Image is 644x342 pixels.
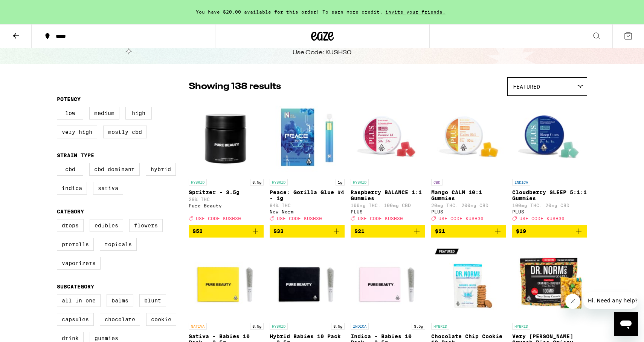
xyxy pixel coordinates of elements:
[431,100,506,225] a: Open page for Mango CALM 10:1 Gummies from PLUS
[512,244,587,319] img: Dr. Norm's - Very Berry Crunch Rice Crispy Treat
[103,126,147,138] label: Mostly CBD
[431,189,506,201] p: Mango CALM 10:1 Gummies
[189,225,264,238] button: Add to bag
[196,9,383,14] span: You have $20.00 available for this order! To earn more credit,
[189,197,264,202] p: 29% THC
[431,244,506,319] img: Dr. Norm's - Chocolate Chip Cookie 10-Pack
[270,209,345,214] div: New Norm
[93,182,123,195] label: Sativa
[351,225,426,238] button: Add to bag
[277,216,322,221] span: USE CODE KUSH30
[351,100,426,225] a: Open page for Raspberry BALANCE 1:1 Gummies from PLUS
[89,107,119,120] label: Medium
[512,225,587,238] button: Add to bag
[57,294,101,307] label: All-In-One
[270,100,345,175] img: New Norm - Peace: Gorilla Glue #4 - 1g
[270,179,288,186] p: HYBRID
[90,219,123,232] label: Edibles
[431,323,449,330] p: HYBRID
[614,312,638,336] iframe: Button to launch messaging window
[273,228,284,234] span: $33
[435,228,445,234] span: $21
[512,323,530,330] p: HYBRID
[139,294,166,307] label: Blunt
[146,163,176,176] label: Hybrid
[512,100,587,225] a: Open page for Cloudberry SLEEP 5:1:1 Gummies from PLUS
[250,323,264,330] p: 3.5g
[351,209,426,214] div: PLUS
[189,244,264,319] img: Pure Beauty - Sativa - Babies 10 Pack - 3.5g
[57,163,83,176] label: CBD
[100,313,140,326] label: Chocolate
[270,225,345,238] button: Add to bag
[57,257,101,270] label: Vaporizers
[129,219,163,232] label: Flowers
[196,216,241,221] span: USE CODE KUSH30
[512,189,587,201] p: Cloudberry SLEEP 5:1:1 Gummies
[431,100,506,175] img: PLUS - Mango CALM 10:1 Gummies
[189,323,207,330] p: SATIVA
[125,107,152,120] label: High
[331,323,345,330] p: 3.5g
[351,323,369,330] p: INDICA
[519,216,565,221] span: USE CODE KUSH30
[336,179,345,186] p: 1g
[431,225,506,238] button: Add to bag
[351,179,369,186] p: HYBRID
[270,189,345,201] p: Peace: Gorilla Glue #4 - 1g
[412,323,425,330] p: 3.5g
[351,244,426,319] img: Pure Beauty - Indica - Babies 10 Pack - 3.5g
[513,84,540,90] span: Featured
[565,294,580,309] iframe: Close message
[146,313,176,326] label: Cookie
[57,96,81,102] legend: Potency
[512,179,530,186] p: INDICA
[189,80,281,93] p: Showing 138 results
[512,203,587,208] p: 100mg THC: 20mg CBD
[57,284,94,290] legend: Subcategory
[189,203,264,208] div: Pure Beauty
[57,152,94,158] legend: Strain Type
[57,238,94,251] label: Prerolls
[57,313,94,326] label: Capsules
[351,203,426,208] p: 100mg THC: 100mg CBD
[189,189,264,195] p: Spritzer - 3.5g
[57,182,87,195] label: Indica
[189,100,264,175] img: Pure Beauty - Spritzer - 3.5g
[358,216,403,221] span: USE CODE KUSH30
[512,209,587,214] div: PLUS
[107,294,133,307] label: Balms
[250,179,264,186] p: 3.5g
[351,189,426,201] p: Raspberry BALANCE 1:1 Gummies
[89,163,140,176] label: CBD Dominant
[189,179,207,186] p: HYBRID
[270,323,288,330] p: HYBRID
[354,228,365,234] span: $21
[293,49,351,57] div: Use Code: KUSH30
[270,100,345,225] a: Open page for Peace: Gorilla Glue #4 - 1g from New Norm
[351,100,426,175] img: PLUS - Raspberry BALANCE 1:1 Gummies
[583,292,638,309] iframe: Message from company
[512,100,587,175] img: PLUS - Cloudberry SLEEP 5:1:1 Gummies
[438,216,484,221] span: USE CODE KUSH30
[431,209,506,214] div: PLUS
[516,228,526,234] span: $19
[192,228,203,234] span: $52
[57,209,84,215] legend: Category
[57,126,97,138] label: Very High
[100,238,137,251] label: Topicals
[383,9,448,14] span: invite your friends.
[189,100,264,225] a: Open page for Spritzer - 3.5g from Pure Beauty
[431,179,443,186] p: CBD
[431,203,506,208] p: 20mg THC: 200mg CBD
[57,219,84,232] label: Drops
[57,107,83,120] label: Low
[270,203,345,208] p: 84% THC
[270,244,345,319] img: Pure Beauty - Hybrid Babies 10 Pack - 3.5g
